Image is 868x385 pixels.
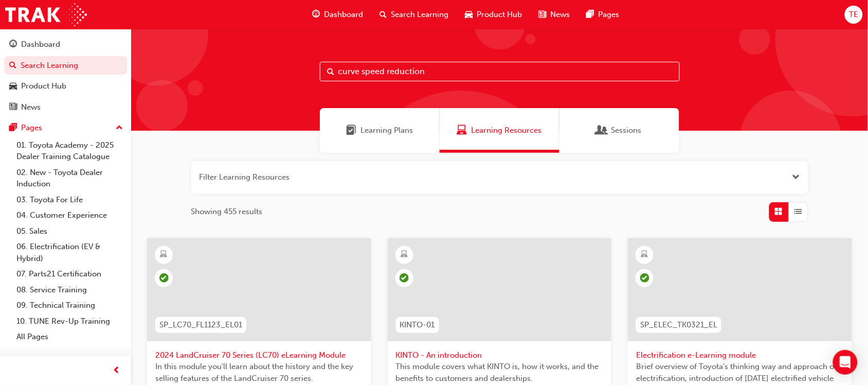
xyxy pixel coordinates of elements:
[155,361,363,384] span: In this module you'll learn about the history and the key selling features of the LandCruiser 70 ...
[775,206,783,218] span: Grid
[578,4,628,25] a: pages-iconPages
[21,122,42,134] div: Pages
[9,61,16,71] span: search-icon
[391,9,449,21] span: Search Learning
[21,101,41,113] div: News
[159,319,242,331] span: SP_LC70_FL1123_EL01
[465,8,473,21] span: car-icon
[400,273,409,283] span: learningRecordVerb_PASS-icon
[313,8,320,21] span: guage-icon
[587,8,594,21] span: pages-icon
[12,313,127,329] a: 10. TUNE Rev-Up Training
[324,9,364,21] span: Dashboard
[21,80,66,92] div: Product Hub
[5,3,87,26] img: Trak
[320,62,680,81] input: Search...
[611,125,642,136] span: Sessions
[401,248,408,261] span: learningResourceType_ELEARNING-icon
[457,125,467,136] span: Learning Resources
[845,6,863,24] button: TE
[113,364,121,377] span: prev-icon
[328,66,335,78] span: Search
[472,125,542,136] span: Learning Resources
[636,349,844,361] span: Electrification e-Learning module
[641,248,648,261] span: learningResourceType_ELEARNING-icon
[4,118,127,137] button: Pages
[12,192,127,208] a: 03. Toyota For Life
[400,319,435,331] span: KINTO-01
[12,266,127,282] a: 07. Parts21 Certification
[539,8,547,21] span: news-icon
[551,9,570,21] span: News
[597,125,607,136] span: Sessions
[4,77,127,96] a: Product Hub
[849,9,858,21] span: TE
[9,103,17,112] span: news-icon
[792,171,800,183] button: Open the filter
[833,350,858,375] div: Open Intercom Messenger
[380,8,387,21] span: search-icon
[346,125,356,136] span: Learning Plans
[320,108,440,153] a: Learning PlansLearning Plans
[9,124,17,133] span: pages-icon
[4,98,127,117] a: News
[12,239,127,266] a: 06. Electrification (EV & Hybrid)
[640,319,717,331] span: SP_ELEC_TK0321_EL
[12,165,127,192] a: 02. New - Toyota Dealer Induction
[440,108,559,153] a: Learning ResourcesLearning Resources
[531,4,578,25] a: news-iconNews
[191,206,263,218] span: Showing 455 results
[4,33,127,118] button: DashboardSearch LearningProduct HubNews
[477,9,522,21] span: Product Hub
[360,125,413,136] span: Learning Plans
[159,273,169,283] span: learningRecordVerb_PASS-icon
[794,206,802,218] span: List
[396,349,604,361] span: KINTO - An introduction
[116,121,123,135] span: up-icon
[304,4,372,25] a: guage-iconDashboard
[160,248,168,261] span: learningResourceType_ELEARNING-icon
[12,329,127,345] a: All Pages
[9,82,17,91] span: car-icon
[12,137,127,165] a: 01. Toyota Academy - 2025 Dealer Training Catalogue
[599,9,620,21] span: Pages
[12,207,127,223] a: 04. Customer Experience
[640,273,649,283] span: learningRecordVerb_COMPLETE-icon
[457,4,531,25] a: car-iconProduct Hub
[21,39,60,50] div: Dashboard
[396,361,604,384] span: This module covers what KINTO is, how it works, and the benefits to customers and dealerships.
[155,349,363,361] span: 2024 LandCruiser 70 Series (LC70) eLearning Module
[4,56,127,75] a: Search Learning
[12,223,127,239] a: 05. Sales
[559,108,679,153] a: SessionsSessions
[12,282,127,298] a: 08. Service Training
[4,35,127,54] a: Dashboard
[372,4,457,25] a: search-iconSearch Learning
[9,40,17,49] span: guage-icon
[12,297,127,313] a: 09. Technical Training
